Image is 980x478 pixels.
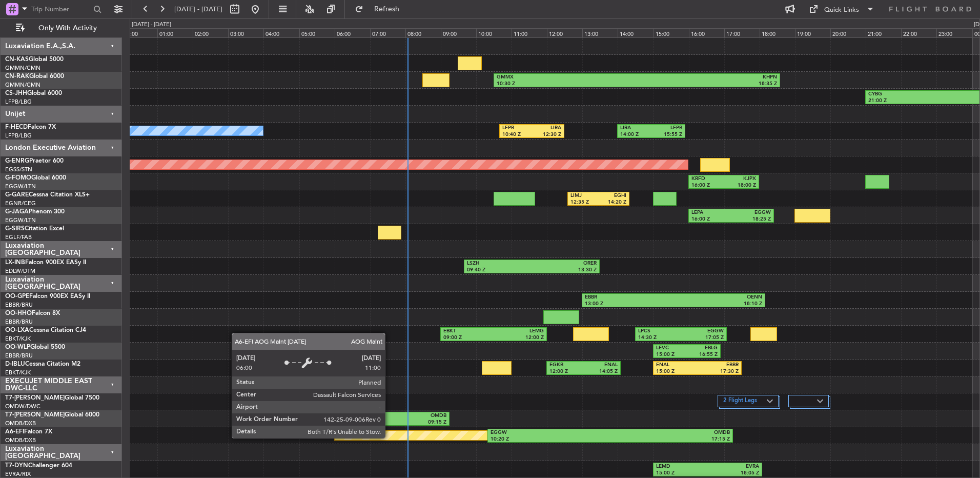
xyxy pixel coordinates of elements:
span: G-ENRG [5,158,29,164]
a: OMDB/DXB [5,420,36,427]
a: G-GARECessna Citation XLS+ [5,192,90,198]
div: 17:00 [724,28,760,37]
div: LFPB [651,125,682,132]
div: EBBR [585,294,673,301]
div: 13:00 Z [585,301,673,308]
div: LEPA [691,209,731,216]
span: G-FOMO [5,175,31,181]
a: EVRA/RIX [5,470,31,478]
div: 14:00 Z [620,131,651,138]
a: EBKT/KJK [5,369,31,376]
div: LIMJ [570,192,599,200]
a: G-ENRGPraetor 600 [5,158,64,164]
a: LFPB/LBG [5,98,32,106]
div: ENAL [583,362,617,369]
div: 16:00 [689,28,724,37]
div: 08:00 [405,28,441,37]
div: UTTT [325,412,386,420]
a: G-JAGAPhenom 300 [5,209,65,215]
div: 16:00 Z [691,182,724,189]
div: KRFD [691,175,724,183]
label: 2 Flight Legs [723,397,766,406]
div: 15:00 [654,28,689,37]
span: G-GARE [5,192,29,198]
span: CN-RAK [5,73,29,79]
a: OMDB/DXB [5,436,36,444]
span: A6-EFI [5,429,24,435]
a: G-FOMOGlobal 6000 [5,175,66,181]
span: F-HECD [5,124,28,130]
button: Only With Activity [11,20,111,36]
div: 18:10 Z [673,301,762,308]
span: T7-[PERSON_NAME] [5,412,65,418]
div: 15:55 Z [651,131,682,138]
div: 01:00 [157,28,193,37]
div: 17:30 Z [697,368,739,375]
div: CYBG [868,91,974,98]
div: OMDB [610,429,729,436]
div: 09:15 Z [386,419,446,426]
div: 18:05 Z [707,470,759,477]
span: OO-LXA [5,327,29,333]
div: 13:30 Z [532,267,597,274]
div: ORER [532,260,597,267]
div: 15:00 Z [656,470,708,477]
span: CN-KAS [5,56,29,63]
div: 16:00 Z [691,216,731,223]
img: arrow-gray.svg [817,399,823,403]
div: GMMX [497,74,637,81]
div: LEMG [494,328,544,335]
div: 06:00 [335,28,370,37]
div: 00:00 [122,28,157,37]
div: EGGW [731,209,771,216]
a: EBBR/BRU [5,318,33,326]
div: EGHI [598,192,626,200]
a: GMMN/CMN [5,64,40,72]
div: 20:00 [830,28,866,37]
a: GMMN/CMN [5,81,40,89]
div: 02:00 [193,28,228,37]
div: OMDB [386,412,446,420]
div: LEVC [656,345,687,352]
div: EBBR [697,362,739,369]
div: 09:40 Z [467,267,532,274]
div: EGKB [549,362,583,369]
div: Quick Links [824,5,859,15]
span: OO-HHO [5,310,32,316]
a: EGGW/LTN [5,183,36,190]
a: OO-WLPGlobal 5500 [5,344,65,350]
div: 22:00 [901,28,936,37]
a: OO-GPEFalcon 900EX EASy II [5,293,90,300]
a: G-SIRSCitation Excel [5,226,64,232]
a: F-HECDFalcon 7X [5,124,56,130]
span: OO-WLP [5,344,30,350]
div: 09:00 Z [443,334,494,342]
div: 21:00 [866,28,901,37]
a: OO-HHOFalcon 8X [5,310,60,316]
a: T7-[PERSON_NAME]Global 6000 [5,412,99,418]
span: OO-GPE [5,293,29,300]
div: LFPB [502,125,532,132]
div: LIRA [532,125,562,132]
div: 12:35 Z [570,199,599,206]
a: OO-LXACessna Citation CJ4 [5,327,86,333]
span: Only With Activity [27,25,108,32]
span: D-IBLU [5,361,25,367]
div: 14:20 Z [598,199,626,206]
a: EGGW/LTN [5,216,36,224]
span: G-SIRS [5,226,25,232]
div: 11:00 [512,28,547,37]
div: 15:00 Z [656,351,687,358]
button: Refresh [350,1,412,17]
div: 12:00 Z [494,334,544,342]
a: EDLW/DTM [5,267,35,275]
div: 03:00 [228,28,263,37]
div: 18:35 Z [637,81,777,88]
div: EVRA [707,463,759,470]
span: Refresh [365,6,409,13]
div: 04:00 [263,28,299,37]
a: LX-INBFalcon 900EX EASy II [5,260,86,266]
div: 18:00 [760,28,795,37]
a: A6-EFIFalcon 7X [5,429,52,435]
div: LEMD [656,463,708,470]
